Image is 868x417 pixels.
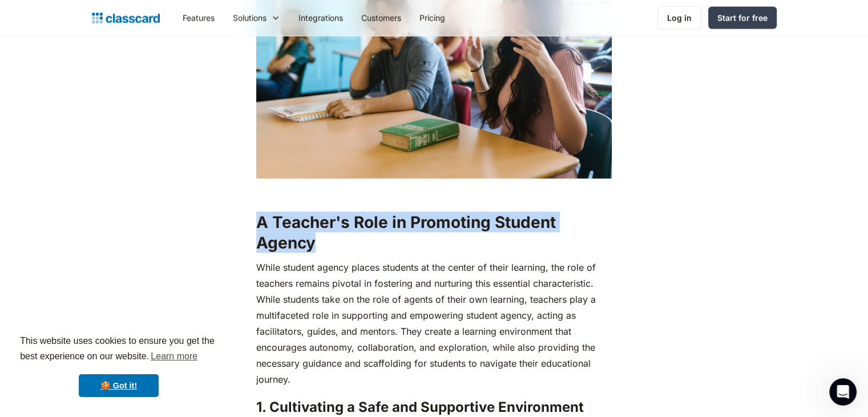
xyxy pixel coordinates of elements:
[149,348,199,365] a: learn more about cookies
[289,5,352,31] a: Integrations
[410,5,454,31] a: Pricing
[256,185,612,201] p: ‍
[352,5,410,31] a: Customers
[224,5,289,31] div: Solutions
[92,10,160,26] a: home
[717,12,768,24] div: Start for free
[256,399,584,415] strong: 1. Cultivating a Safe and Supportive Environment
[20,334,217,365] span: This website uses cookies to ensure you get the best experience on our website.
[173,5,224,31] a: Features
[657,6,701,30] a: Log in
[256,212,556,252] strong: A Teacher's Role in Promoting Student Agency
[708,7,777,29] a: Start for free
[79,374,159,397] a: dismiss cookie message
[667,12,692,24] div: Log in
[256,259,612,387] p: While student agency places students at the center of their learning, the role of teachers remain...
[9,323,228,408] div: cookieconsent
[829,378,857,406] iframe: Intercom live chat
[233,12,267,24] div: Solutions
